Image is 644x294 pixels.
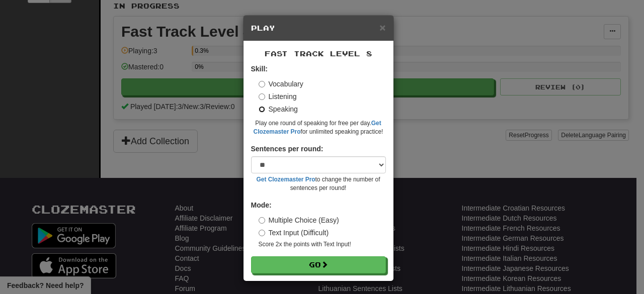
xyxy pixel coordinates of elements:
input: Vocabulary [259,81,265,87]
span: Fast Track Level 8 [265,49,372,58]
input: Speaking [259,106,265,113]
label: Sentences per round: [251,144,324,154]
label: Multiple Choice (Easy) [259,215,339,225]
h5: Play [251,23,386,33]
strong: Mode: [251,201,272,209]
label: Listening [259,91,297,102]
input: Multiple Choice (Easy) [259,217,265,224]
span: × [379,22,385,33]
label: Text Input (Difficult) [259,228,329,238]
a: Get Clozemaster Pro [257,176,315,183]
input: Text Input (Difficult) [259,230,265,236]
small: to change the number of sentences per round! [251,175,386,192]
label: Speaking [259,104,298,114]
label: Vocabulary [259,79,303,89]
button: Go [251,256,386,273]
strong: Skill: [251,65,268,73]
button: Close [379,22,385,33]
input: Listening [259,93,265,100]
small: Score 2x the points with Text Input ! [259,240,386,249]
small: Play one round of speaking for free per day. for unlimited speaking practice! [251,119,386,136]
